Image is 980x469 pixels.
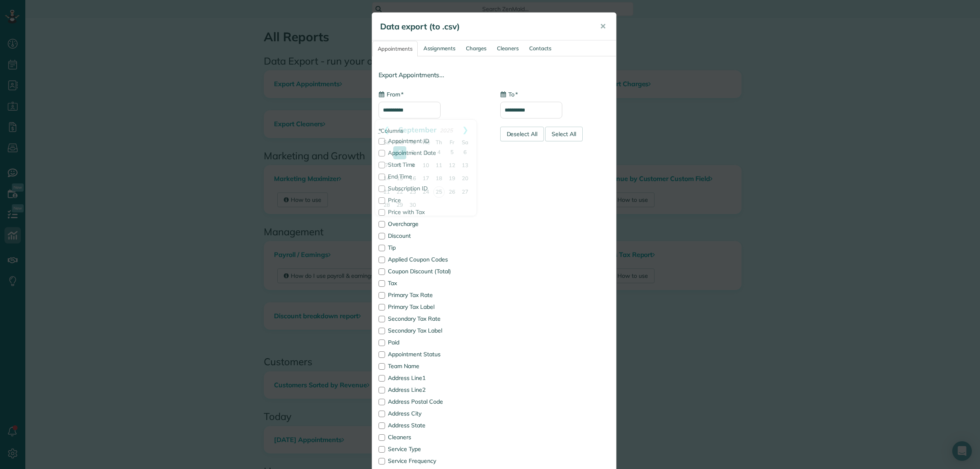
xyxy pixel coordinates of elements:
[393,186,406,199] a: 22
[393,172,406,185] a: 15
[379,351,488,357] label: Appointment Status
[406,199,419,212] a: 30
[379,316,488,322] label: Secondary Tax Rate
[393,146,406,159] a: 1
[419,186,432,199] a: 24
[379,434,488,440] label: Cleaners
[459,186,472,199] a: 27
[433,186,445,198] a: 25
[459,159,472,172] a: 13
[406,146,419,159] a: 2
[406,186,419,199] a: 23
[422,139,430,145] span: Wednesday
[419,172,432,185] a: 17
[419,146,432,159] a: 3
[445,146,459,159] a: 5
[379,422,488,428] label: Address State
[396,139,403,145] span: Monday
[380,186,393,199] a: 21
[380,199,393,212] a: 28
[393,159,406,172] a: 8
[500,90,518,98] label: To
[419,159,432,172] a: 10
[379,268,488,274] label: Coupon Discount (Total)
[379,280,488,286] label: Tax
[450,139,454,145] span: Friday
[399,125,437,134] span: September
[445,186,459,199] a: 26
[432,146,445,159] a: 4
[406,159,419,172] a: 9
[492,41,523,56] a: Cleaners
[461,41,492,56] a: Charges
[380,159,393,172] a: 7
[379,257,488,262] label: Applied Coupon Codes
[379,233,488,239] label: Discount
[454,120,477,140] a: Next
[379,90,404,98] label: From
[445,159,459,172] a: 12
[379,71,610,78] h4: Export Appointments...
[379,292,488,298] label: Primary Tax Rate
[379,458,488,464] label: Service Frequency
[379,375,488,381] label: Address Line1
[445,172,459,185] a: 19
[379,221,488,227] label: Overcharge
[459,172,472,185] a: 20
[379,245,488,250] label: Tip
[375,120,398,140] a: Prev
[372,41,418,56] a: Appointments
[545,127,583,141] div: Select All
[379,339,488,345] label: Paid
[419,41,460,56] a: Assignments
[432,172,445,185] a: 18
[380,172,393,185] a: 14
[462,139,468,145] span: Saturday
[379,411,488,416] label: Address City
[380,21,588,32] h5: Data export (to .csv)
[440,127,453,134] span: 2025
[436,139,442,145] span: Thursday
[379,363,488,369] label: Team Name
[379,328,488,333] label: Secondary Tax Label
[500,127,544,141] div: Deselect All
[379,446,488,452] label: Service Type
[600,22,606,31] span: ✕
[459,146,472,159] a: 6
[406,172,419,185] a: 16
[432,159,445,172] a: 11
[379,387,488,393] label: Address Line2
[379,399,488,404] label: Address Postal Code
[524,41,556,56] a: Contacts
[410,139,416,145] span: Tuesday
[393,199,406,212] a: 29
[383,139,390,145] span: Sunday
[379,304,488,310] label: Primary Tax Label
